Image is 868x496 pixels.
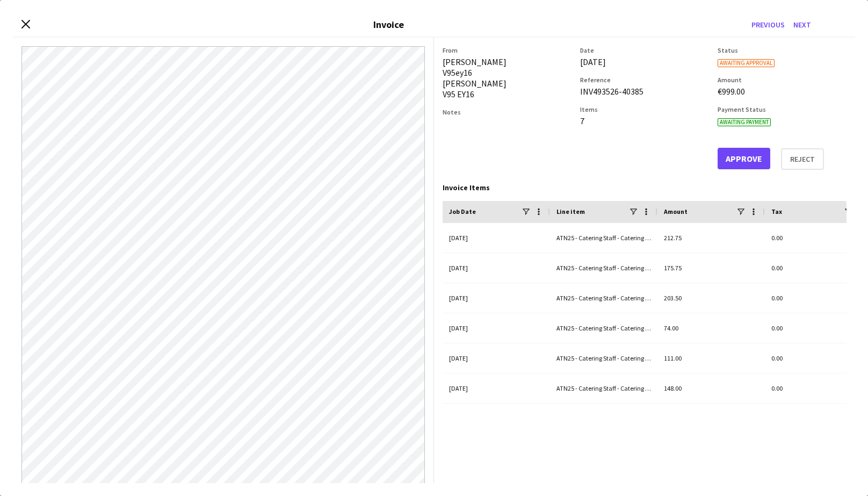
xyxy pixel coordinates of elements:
[657,283,765,313] div: 203.50
[443,223,550,253] div: [DATE]
[580,46,709,54] h3: Date
[657,223,765,253] div: 212.75
[781,148,824,170] button: Reject
[443,183,847,192] div: Invoice Items
[718,46,847,54] h3: Status
[550,223,657,253] div: ATN25 - Catering Staff - Catering Staff (salary)
[556,207,585,215] span: Line item
[580,116,709,126] div: 7
[657,404,765,433] div: 74.00
[718,118,771,126] span: Awaiting payment
[373,18,404,31] h3: Invoice
[718,76,847,84] h3: Amount
[443,46,572,54] h3: From
[550,313,657,343] div: ATN25 - Catering Staff - Catering Staff (salary)
[443,56,572,99] div: [PERSON_NAME] V95ey16 [PERSON_NAME] V95 EY16
[789,16,815,33] button: Next
[718,148,770,169] button: Approve
[550,404,657,433] div: ATN25 - Catering Staff - Catering Staff (salary)
[449,207,476,215] span: Job Date
[443,283,550,313] div: [DATE]
[443,404,550,433] div: [DATE]
[443,313,550,343] div: [DATE]
[657,313,765,343] div: 74.00
[657,373,765,403] div: 148.00
[550,253,657,283] div: ATN25 - Catering Staff - Catering Staff (salary)
[443,108,572,116] h3: Notes
[718,86,847,97] div: €999.00
[771,207,782,215] span: Tax
[580,56,709,67] div: [DATE]
[747,16,789,33] button: Previous
[664,207,688,215] span: Amount
[443,343,550,373] div: [DATE]
[718,59,775,67] span: Awaiting approval
[657,253,765,283] div: 175.75
[443,373,550,403] div: [DATE]
[718,105,847,113] h3: Payment Status
[550,373,657,403] div: ATN25 - Catering Staff - Catering Staff (salary)
[443,253,550,283] div: [DATE]
[550,283,657,313] div: ATN25 - Catering Staff - Catering Staff (salary)
[550,343,657,373] div: ATN25 - Catering Staff - Catering Staff (salary)
[580,105,709,113] h3: Items
[657,343,765,373] div: 111.00
[580,86,709,97] div: INV493526-40385
[580,76,709,84] h3: Reference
